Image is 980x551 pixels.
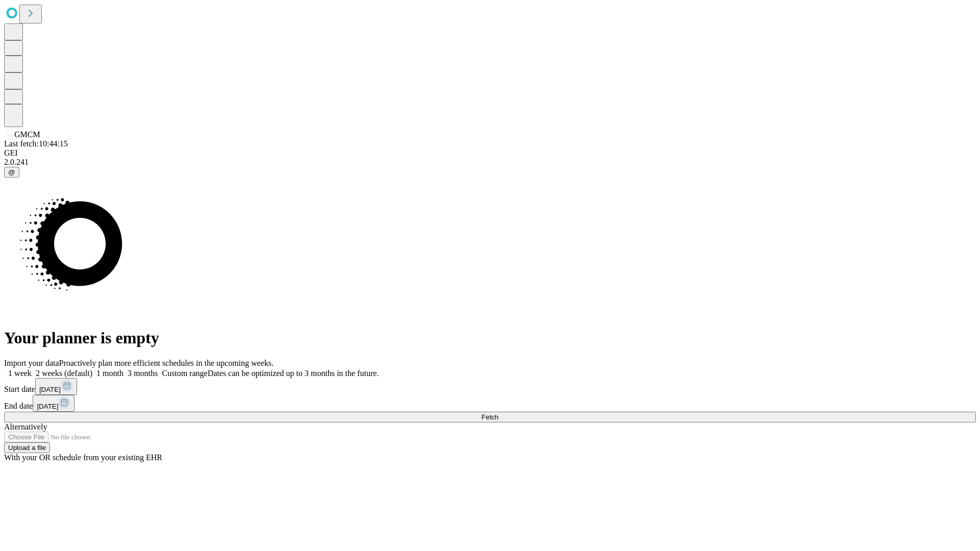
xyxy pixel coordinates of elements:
[4,453,162,462] span: With your OR schedule from your existing EHR
[4,359,59,367] span: Import your data
[4,442,50,453] button: Upload a file
[4,167,19,178] button: @
[4,422,47,431] span: Alternatively
[37,403,58,410] span: [DATE]
[4,139,68,148] span: Last fetch: 10:44:15
[208,369,379,378] span: Dates can be optimized up to 3 months in the future.
[128,369,158,378] span: 3 months
[4,158,976,167] div: 2.0.241
[96,369,124,378] span: 1 month
[4,378,976,395] div: Start date
[59,359,274,367] span: Proactively plan more efficient schedules in the upcoming weeks.
[14,130,40,139] span: GMCM
[481,413,498,421] span: Fetch
[162,369,207,378] span: Custom range
[33,395,75,412] button: [DATE]
[4,329,976,347] h1: Your planner is empty
[4,395,976,412] div: End date
[8,168,15,176] span: @
[4,148,976,158] div: GEI
[8,369,32,378] span: 1 week
[39,386,61,393] span: [DATE]
[36,369,92,378] span: 2 weeks (default)
[35,378,77,395] button: [DATE]
[4,412,976,422] button: Fetch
